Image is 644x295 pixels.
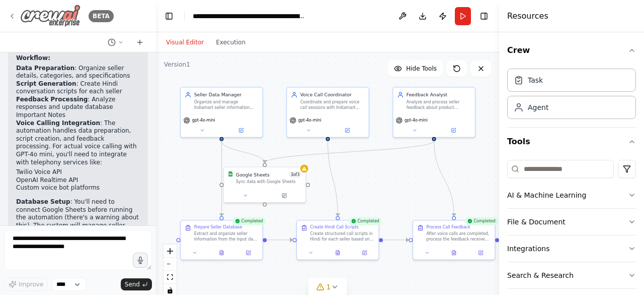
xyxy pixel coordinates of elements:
[16,80,76,87] strong: Script Generation
[236,179,302,185] div: Sync data with Google Sheets
[265,192,303,200] button: Open in side panel
[192,117,215,123] span: gpt-4o-mini
[194,231,259,242] div: Extract and organize seller information from the input data including seller names, contact detai...
[298,117,321,123] span: gpt-4o-mini
[388,61,443,77] button: Hide Tools
[180,87,263,138] div: Seller Data ManagerOrganize and manage Indiamart seller information including their contact detai...
[89,10,114,22] div: BETA
[194,91,259,98] div: Seller Data Manager
[236,171,270,178] div: Google Sheets
[296,220,379,260] div: CompletedCreate Hindi Call ScriptsCreate structured call scripts in Hindi for each seller based o...
[193,11,306,21] nav: breadcrumb
[194,99,259,110] div: Organize and manage Indiamart seller information including their contact details, product categor...
[392,87,475,138] div: Feedback AnalystAnalyze and process seller feedback about product specifications, organize insigh...
[164,271,177,284] button: fit view
[507,36,636,65] button: Crew
[300,91,365,98] div: Voice Call Coordinator
[16,198,70,205] strong: Database Setup
[16,96,140,111] li: : Analyze responses and update database
[507,182,636,208] button: AI & Machine Learning
[104,36,128,48] button: Switch to previous chat
[426,231,491,242] div: After voice calls are completed, process the feedback received from sellers about their product s...
[232,217,266,225] div: Completed
[262,141,438,163] g: Edge from 97de90b6-4b2a-403c-93e5-b48e01dd7501 to acc46d58-e3fb-41c9-bb27-441d01e0a0a5
[207,249,235,257] button: View output
[16,184,140,192] li: Custom voice bot platforms
[327,282,331,292] span: 1
[4,278,48,291] button: Improve
[20,5,80,27] img: Logo
[16,54,50,62] strong: Workflow:
[125,280,140,288] span: Send
[405,117,428,123] span: gpt-4o-mini
[310,231,375,242] div: Create structured call scripts in Hindi for each seller based on their product category and speci...
[406,65,437,73] span: Hide Tools
[407,99,471,110] div: Analyze and process seller feedback about product specifications, organize insights, and update d...
[507,235,636,262] button: Integrations
[310,224,359,230] div: Create Hindi Call Scripts
[180,220,263,260] div: CompletedPrepare Seller DatabaseExtract and organize seller information from the input data inclu...
[435,127,472,135] button: Open in side panel
[383,237,409,243] g: Edge from 4b9dc0cb-cc23-4487-9321-9b6413e39d38 to e33d6c13-3915-4991-9043-ef9765ada6c7
[16,96,88,103] strong: Feedback Processing
[507,128,636,156] button: Tools
[413,220,496,260] div: CompletedProcess Call FeedbackAfter voice calls are completed, process the feedback received from...
[164,258,177,271] button: zoom out
[507,65,636,127] div: Crew
[348,217,382,225] div: Completed
[507,209,636,235] button: File & Document
[164,245,177,258] button: zoom in
[407,91,471,98] div: Feedback Analyst
[528,102,548,112] div: Agent
[300,99,365,110] div: Coordinate and prepare voice call sessions with Indiamart sellers, creating structured question s...
[164,61,190,69] div: Version 1
[325,141,341,216] g: Edge from 075ac8a6-a73d-4bd8-9646-776132a7fda9 to 4b9dc0cb-cc23-4487-9321-9b6413e39d38
[329,127,366,135] button: Open in side panel
[507,10,548,22] h4: Resources
[121,278,152,290] button: Send
[210,36,252,48] button: Execution
[223,166,306,203] div: Google SheetsGoogle Sheets3of3Sync data with Google Sheets
[16,120,140,167] p: : The automation handles data preparation, script creation, and feedback processing. For actual v...
[218,141,225,216] g: Edge from a5f20849-b8db-4b30-9644-e4ee97e24d0e to 4603dfe7-d65c-47cb-b4c9-eb325d6e868c
[222,127,260,135] button: Open in side panel
[160,36,210,48] button: Visual Editor
[289,171,302,178] span: Number of enabled actions
[16,65,140,80] li: : Organize seller details, categories, and specifications
[162,9,176,23] button: Hide left sidebar
[464,217,498,225] div: Completed
[469,249,492,257] button: Open in side panel
[218,141,268,163] g: Edge from a5f20849-b8db-4b30-9644-e4ee97e24d0e to acc46d58-e3fb-41c9-bb27-441d01e0a0a5
[16,120,100,127] strong: Voice Calling Integration
[16,65,74,72] strong: Data Preparation
[237,249,260,257] button: Open in side panel
[16,198,140,246] p: : You'll need to connect Google Sheets before running the automation (there's a warning about thi...
[426,224,470,230] div: Process Call Feedback
[267,237,292,243] g: Edge from 4603dfe7-d65c-47cb-b4c9-eb325d6e868c to 4b9dc0cb-cc23-4487-9321-9b6413e39d38
[16,111,140,120] h2: Important Notes
[133,253,148,268] button: Click to speak your automation idea
[16,80,140,96] li: : Create Hindi conversation scripts for each seller
[16,176,140,185] li: OpenAI Realtime API
[16,168,140,176] li: Twilio Voice API
[132,36,148,48] button: Start a new chat
[477,9,491,23] button: Hide right sidebar
[440,249,468,257] button: View output
[194,224,243,230] div: Prepare Seller Database
[228,171,233,177] img: Google Sheets
[528,75,543,85] div: Task
[19,280,43,288] span: Improve
[324,249,352,257] button: View output
[431,141,457,216] g: Edge from 97de90b6-4b2a-403c-93e5-b48e01dd7501 to e33d6c13-3915-4991-9043-ef9765ada6c7
[286,87,369,138] div: Voice Call CoordinatorCoordinate and prepare voice call sessions with Indiamart sellers, creating...
[507,262,636,288] button: Search & Research
[353,249,376,257] button: Open in side panel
